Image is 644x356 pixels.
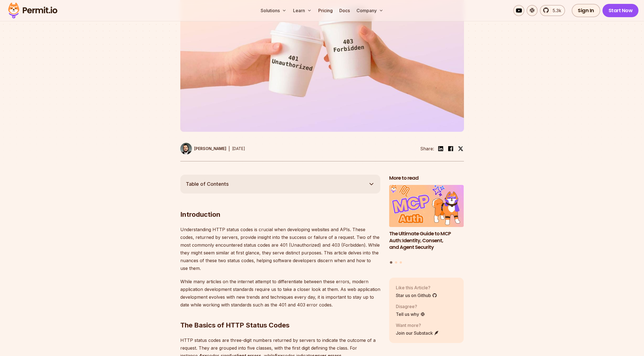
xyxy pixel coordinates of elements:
[549,7,561,14] span: 5.3k
[396,284,437,291] p: Like this Article?
[396,303,425,310] p: Disagree?
[389,185,464,258] a: The Ultimate Guide to MCP Auth: Identity, Consent, and Agent SecurityThe Ultimate Guide to MCP Au...
[572,4,600,17] a: Sign In
[354,5,386,16] button: Company
[180,188,380,219] h2: Introduction
[396,292,437,299] a: Star us on Github
[6,1,60,20] img: Permit logo
[396,330,439,336] a: Join our Substack
[232,146,245,151] time: [DATE]
[337,5,352,16] a: Docs
[389,185,464,227] img: The Ultimate Guide to MCP Auth: Identity, Consent, and Agent Security
[390,261,392,264] button: Go to slide 1
[420,145,434,152] li: Share:
[602,4,639,17] a: Start Now
[180,226,380,272] p: Understanding HTTP status codes is crucial when developing websites and APIs. These codes, return...
[258,5,289,16] button: Solutions
[186,180,229,188] span: Table of Contents
[229,145,230,152] div: |
[447,145,454,152] img: facebook
[395,261,397,264] button: Go to slide 2
[389,175,464,182] h2: More to read
[291,5,314,16] button: Learn
[180,299,380,330] h2: The Basics of HTTP Status Codes
[396,311,425,318] a: Tell us why
[396,322,439,329] p: Want more?
[458,146,463,151] img: twitter
[180,278,380,309] p: While many articles on the internet attempt to differentiate between these errors, modern applica...
[389,185,464,264] div: Posts
[437,145,444,152] img: linkedin
[194,146,226,151] p: [PERSON_NAME]
[180,143,226,154] a: [PERSON_NAME]
[316,5,335,16] a: Pricing
[400,261,402,264] button: Go to slide 3
[180,175,380,194] button: Table of Contents
[389,185,464,258] li: 1 of 3
[540,5,565,16] a: 5.3k
[180,143,192,154] img: Gabriel L. Manor
[389,230,464,251] h3: The Ultimate Guide to MCP Auth: Identity, Consent, and Agent Security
